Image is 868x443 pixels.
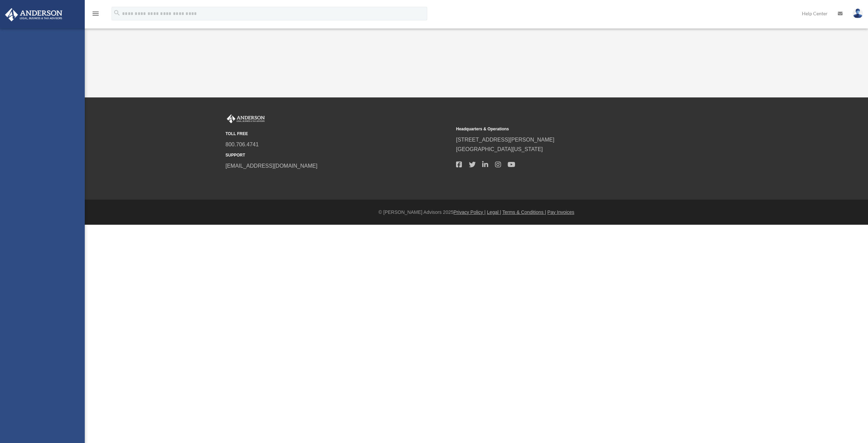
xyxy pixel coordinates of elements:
[456,146,543,152] a: [GEOGRAPHIC_DATA][US_STATE]
[487,209,501,215] a: Legal |
[225,142,259,147] a: 800.706.4741
[92,10,100,18] i: menu
[454,209,486,215] a: Privacy Policy |
[85,208,868,217] div: © [PERSON_NAME] Advisors 2025
[853,8,863,18] img: User Pic
[547,209,574,215] a: Pay Invoices
[225,114,266,123] img: Anderson Advisors Platinum Portal
[456,126,682,133] small: Headquarters & Operations
[456,137,554,143] a: [STREET_ADDRESS][PERSON_NAME]
[3,8,64,21] img: Anderson Advisors Platinum Portal
[225,152,451,159] small: SUPPORT
[225,130,451,137] small: TOLL FREE
[502,209,546,215] a: Terms & Conditions |
[225,163,317,169] a: [EMAIL_ADDRESS][DOMAIN_NAME]
[92,12,100,18] a: menu
[113,9,121,17] i: search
